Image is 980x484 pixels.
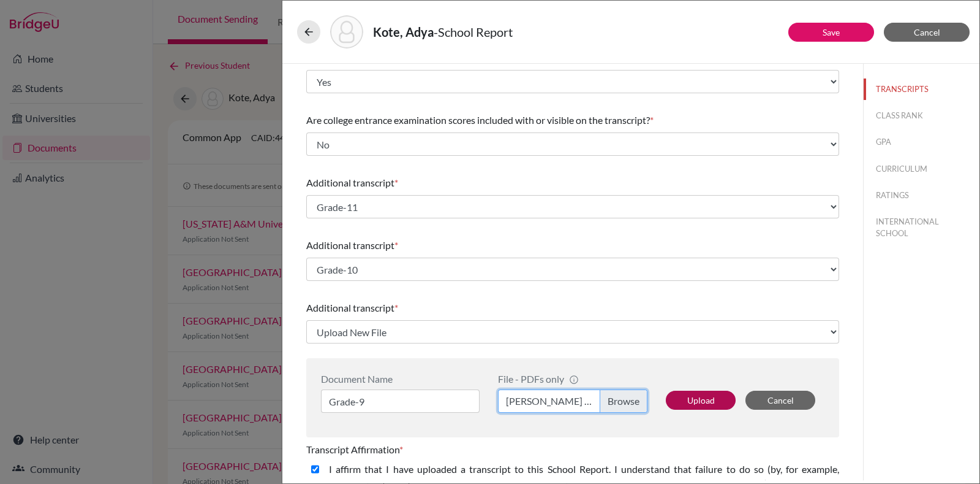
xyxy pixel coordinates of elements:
span: Additional transcript [306,302,394,313]
span: info [569,375,579,385]
button: CLASS RANK [864,105,979,126]
button: GPA [864,131,979,153]
span: Transcript Affirmation [306,444,399,455]
span: Are college entrance examination scores included with or visible on the transcript? [306,114,650,126]
strong: Kote, Adya [373,25,434,39]
span: Additional transcript [306,239,394,251]
button: RATINGS [864,185,979,206]
button: INTERNATIONAL SCHOOL [864,211,979,244]
span: Additional transcript [306,177,394,188]
button: Upload [666,391,736,410]
button: Cancel [745,391,815,410]
div: Document Name [321,373,480,385]
div: File - PDFs only [498,373,647,385]
button: CURRICULUM [864,158,979,180]
button: TRANSCRIPTS [864,79,979,100]
label: [PERSON_NAME] Grade 9.pdf [498,390,647,413]
span: - School Report [434,25,513,39]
